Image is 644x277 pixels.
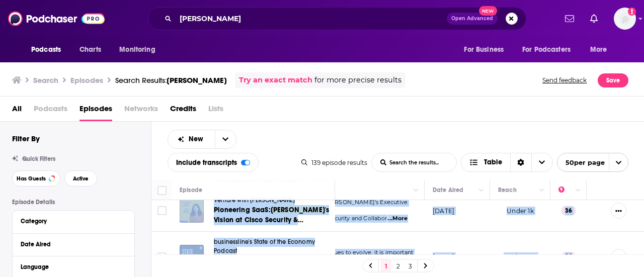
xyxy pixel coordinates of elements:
span: for more precise results [314,74,401,86]
div: Date Aired [21,241,120,248]
h2: Filter By [12,134,40,143]
a: Charts [73,40,107,59]
button: Column Actions [572,184,584,197]
p: [DATE] [433,207,454,215]
span: Has Guests [17,176,46,181]
a: Try an exact match [239,74,312,86]
span: Lists [208,101,223,121]
h3: Search [33,75,58,85]
div: Search podcasts, credits, & more... [148,7,526,30]
h2: Choose List sort [168,130,236,149]
button: Choose View [461,153,553,172]
input: Search podcasts, credits, & more... [176,11,447,27]
span: Charts [79,43,101,57]
span: Podcasts [31,43,61,57]
button: Language [21,260,126,273]
button: Column Actions [475,184,488,197]
a: Pioneering SaaS:[PERSON_NAME]'s Vision at Cisco Security & Collaboration [214,205,334,225]
span: Logged in as mindyn [614,8,636,30]
span: Pioneering SaaS: [214,206,271,214]
span: Table [484,159,502,166]
button: Save [598,73,628,87]
span: More [590,43,607,57]
img: Podchaser - Follow, Share and Rate Podcasts [8,9,105,28]
button: open menu [168,136,215,143]
button: Send feedback [539,72,590,88]
a: Search Results:[PERSON_NAME] [115,75,227,85]
button: open menu [516,40,585,59]
a: 1 [381,260,391,272]
p: 36 [561,206,576,216]
span: businessline's State of the Economy Podcast [214,238,315,254]
span: Under 200 [504,253,537,260]
div: Power Score [558,184,573,196]
span: [PERSON_NAME] [271,206,325,214]
span: Quick Filters [22,155,55,162]
img: User Profile [614,8,636,30]
button: open menu [24,40,74,59]
div: Include transcripts [168,153,259,172]
button: Category [21,215,126,227]
h3: Episodes [70,75,103,85]
button: Column Actions [410,184,422,197]
span: 50 per page [557,155,605,170]
span: General Manager of Security and Collabor [269,215,387,222]
button: Open AdvancedNew [447,13,498,25]
div: Reach [498,184,517,196]
a: Episodes [79,101,112,121]
div: Search Results: [115,75,227,85]
div: 139 episode results [301,159,367,166]
button: open menu [112,40,168,59]
div: Date Aired [433,184,463,196]
button: Active [64,170,97,187]
button: open menu [215,130,236,148]
a: Venture with [PERSON_NAME] [214,196,334,205]
button: open menu [583,40,620,59]
div: Language [21,263,120,270]
button: open menu [557,153,628,172]
span: [PERSON_NAME] [167,75,227,85]
span: New [479,6,497,16]
span: For Business [464,43,504,57]
span: Under 1k [507,207,533,215]
span: Networks [124,101,158,121]
a: All [12,101,22,121]
div: Episode [180,184,202,196]
button: Date Aired [21,238,126,250]
span: New [189,136,207,143]
button: Show More Button [611,249,626,265]
span: Active [73,176,89,181]
span: Open Advanced [451,16,493,21]
span: Toggle select row [157,252,167,261]
button: Column Actions [536,184,548,197]
button: open menu [457,40,516,59]
a: 2 [393,260,403,272]
span: For Podcasters [522,43,571,57]
button: Has Guests [12,170,60,187]
p: 34 [561,252,576,262]
span: Monitoring [119,43,155,57]
button: Show profile menu [614,8,636,30]
span: Toggle select row [157,206,167,215]
p: Episode Details [12,199,135,206]
div: Category [21,218,120,225]
a: Show notifications dropdown [586,10,602,27]
a: businessline's State of the Economy Podcast [214,238,334,255]
a: Show notifications dropdown [561,10,578,27]
svg: Add a profile image [628,8,636,16]
span: 's Vision at Cisco Security & Collaboration [214,206,329,234]
a: Credits [170,101,196,121]
div: Sort Direction [510,153,531,171]
button: Show More Button [611,203,626,219]
span: As cybersecurity continues to evolve, it is important [269,249,413,256]
p: [DATE] [433,252,454,261]
span: ...More [387,215,408,223]
span: Podcasts [34,101,67,121]
a: 3 [405,260,415,272]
